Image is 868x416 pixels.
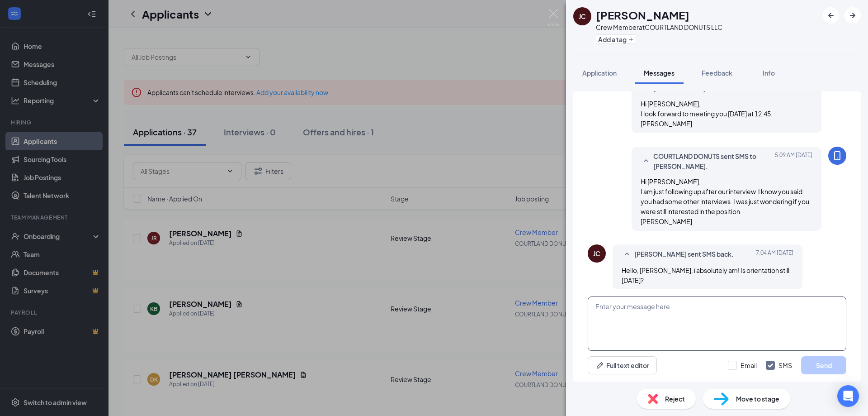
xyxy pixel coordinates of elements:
[736,394,779,404] span: Move to stage
[596,23,722,32] div: Crew Member at COURTLAND DONUTS LLC
[832,150,843,161] svg: MobileSms
[596,34,636,44] button: PlusAdd a tag
[702,69,732,77] span: Feedback
[628,37,634,42] svg: Plus
[622,266,789,284] span: Hello, [PERSON_NAME], i absolutely am! Is orientation still [DATE]?
[641,156,651,167] svg: SmallChevronUp
[596,7,689,23] h1: [PERSON_NAME]
[641,177,809,225] span: Hi [PERSON_NAME], I am just following up after our interview. I know you said you had some other ...
[823,7,839,24] button: ArrowLeftNew
[634,249,734,260] span: [PERSON_NAME] sent SMS back.
[588,356,657,374] button: Full text editorPen
[763,69,775,77] span: Info
[775,151,812,171] span: [DATE] 5:09 AM
[801,356,846,374] button: Send
[756,249,793,260] span: [DATE] 7:04 AM
[593,249,600,258] div: JC
[844,7,861,24] button: ArrowRight
[826,10,836,21] svg: ArrowLeftNew
[837,385,859,407] div: Open Intercom Messenger
[622,249,632,260] svg: SmallChevronUp
[665,394,685,404] span: Reject
[579,12,586,21] div: JC
[644,69,675,77] span: Messages
[653,151,772,171] span: COURTLAND DONUTS sent SMS to [PERSON_NAME].
[641,100,773,128] span: Hi [PERSON_NAME], I look forward to meeting you [DATE] at 12:45. [PERSON_NAME]
[595,361,604,370] svg: Pen
[582,69,617,77] span: Application
[847,10,858,21] svg: ArrowRight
